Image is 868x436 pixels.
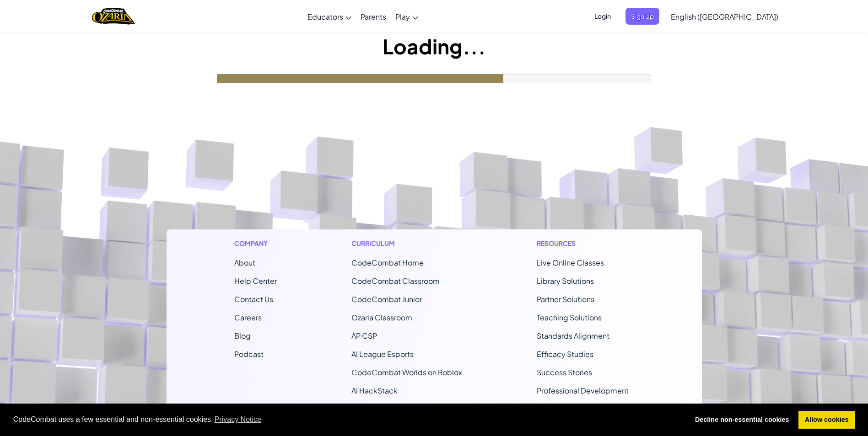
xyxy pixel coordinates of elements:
[351,239,462,248] h1: Curriculum
[351,331,377,340] a: AP CSP
[391,4,423,29] a: Play
[351,386,398,395] a: AI HackStack
[303,4,356,29] a: Educators
[213,413,263,426] a: learn more about cookies
[666,4,783,29] a: English ([GEOGRAPHIC_DATA])
[589,8,616,25] button: Login
[395,12,410,21] span: Play
[92,7,135,26] a: Ozaria by CodeCombat logo
[351,258,424,267] span: CodeCombat Home
[234,331,251,340] a: Blog
[351,349,414,359] a: AI League Esports
[234,258,255,267] a: About
[537,367,592,377] a: Success Stories
[351,276,440,286] a: CodeCombat Classroom
[234,313,262,322] a: Careers
[537,313,602,322] a: Teaching Solutions
[234,294,273,304] span: Contact Us
[234,276,277,286] a: Help Center
[234,349,264,359] a: Podcast
[689,411,795,429] a: deny cookies
[307,12,343,21] span: Educators
[537,349,593,359] a: Efficacy Studies
[356,4,391,29] a: Parents
[351,294,422,304] a: CodeCombat Junior
[92,7,135,26] img: Home
[671,12,778,21] span: English ([GEOGRAPHIC_DATA])
[234,239,277,248] h1: Company
[798,411,855,429] a: allow cookies
[13,413,682,426] span: CodeCombat uses a few essential and non-essential cookies.
[537,239,634,248] h1: Resources
[537,294,594,304] a: Partner Solutions
[625,8,659,25] button: Sign Up
[537,386,629,395] a: Professional Development
[537,276,594,286] a: Library Solutions
[537,258,604,267] a: Live Online Classes
[537,331,609,340] a: Standards Alignment
[351,313,412,322] a: Ozaria Classroom
[351,367,462,377] a: CodeCombat Worlds on Roblox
